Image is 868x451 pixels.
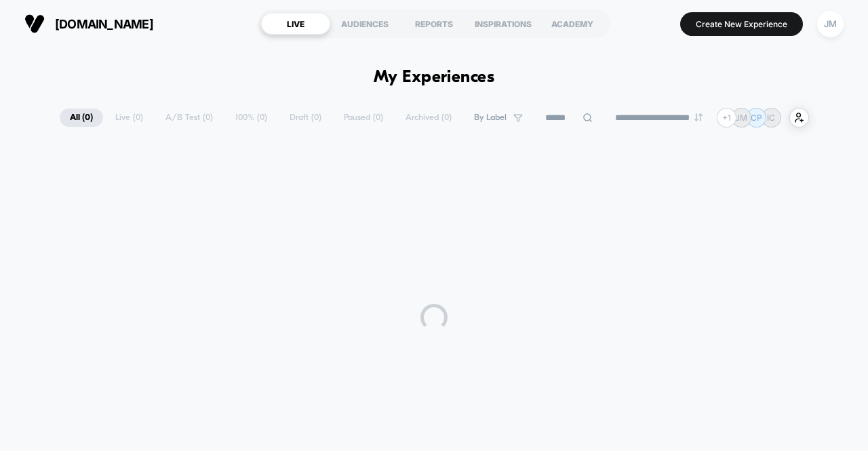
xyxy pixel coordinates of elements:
[374,68,495,87] h1: My Experiences
[55,17,153,31] span: [DOMAIN_NAME]
[767,113,775,123] p: IC
[680,12,803,36] button: Create New Experience
[261,13,330,35] div: LIVE
[751,113,762,123] p: CP
[24,14,45,34] img: Visually logo
[20,13,157,35] button: [DOMAIN_NAME]
[474,113,507,123] span: By Label
[538,13,607,35] div: ACADEMY
[817,11,844,37] div: JM
[330,13,399,35] div: AUDIENCES
[717,108,736,128] div: + 1
[469,13,538,35] div: INSPIRATIONS
[813,10,848,38] button: JM
[399,13,469,35] div: REPORTS
[60,109,103,127] span: All ( 0 )
[735,113,747,123] p: JM
[694,113,703,121] img: end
